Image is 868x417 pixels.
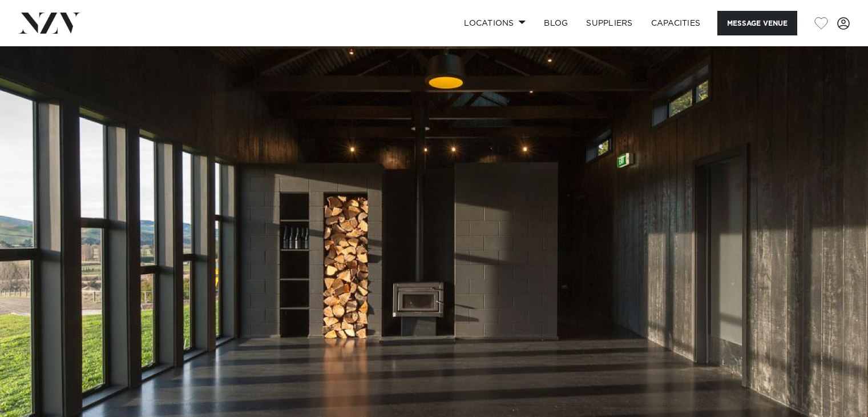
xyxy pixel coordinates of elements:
img: nzv-logo.png [18,13,80,33]
a: Capacities [642,11,710,35]
a: BLOG [535,11,577,35]
a: SUPPLIERS [577,11,641,35]
a: Locations [455,11,535,35]
button: Message Venue [717,11,797,35]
